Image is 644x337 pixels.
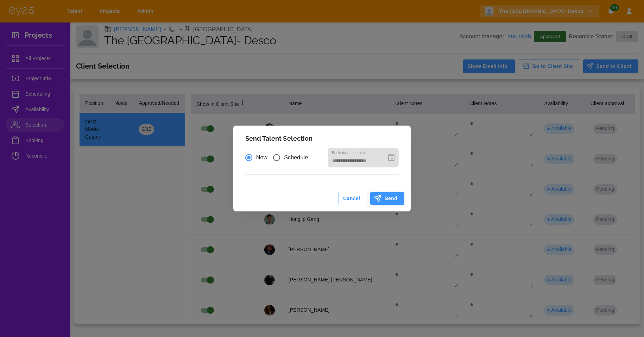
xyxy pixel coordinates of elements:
[370,192,404,205] button: Send
[237,129,407,148] h2: Send Talent Selection
[332,150,369,155] label: Basic date time picker
[284,153,308,162] span: Schedule
[338,192,367,205] button: Cancel
[256,153,267,162] span: Now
